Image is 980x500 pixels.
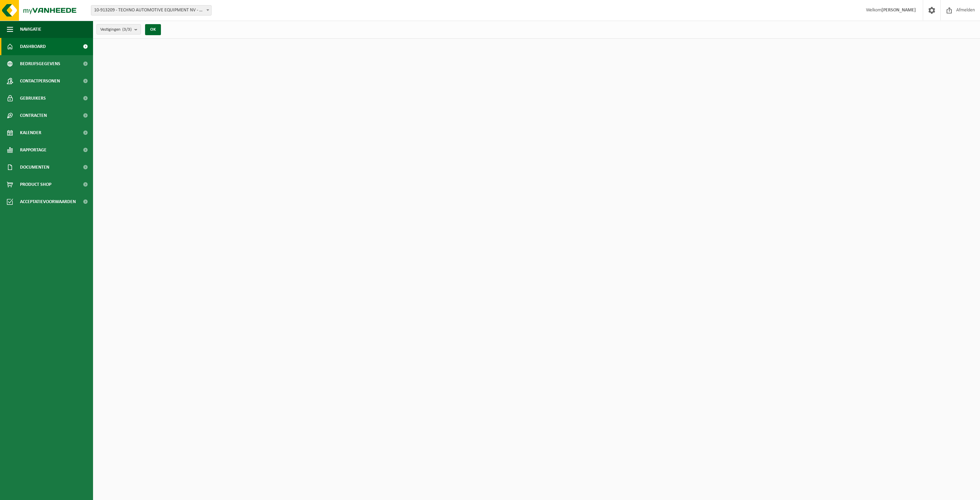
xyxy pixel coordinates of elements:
[20,176,51,193] span: Product Shop
[91,6,211,15] span: 10-913209 - TECHNO AUTOMOTIVE EQUIPMENT NV - ZELLIK
[20,159,49,176] span: Documenten
[20,141,47,159] span: Rapportage
[100,24,132,35] span: Vestigingen
[20,72,60,90] span: Contactpersonen
[145,24,161,35] button: OK
[20,55,60,72] span: Bedrijfsgegevens
[20,90,46,107] span: Gebruikers
[91,5,212,16] span: 10-913209 - TECHNO AUTOMOTIVE EQUIPMENT NV - ZELLIK
[20,38,46,55] span: Dashboard
[96,24,141,34] button: Vestigingen(3/3)
[20,124,41,141] span: Kalender
[20,193,76,210] span: Acceptatievoorwaarden
[881,8,916,13] strong: [PERSON_NAME]
[122,27,132,32] count: (3/3)
[20,21,41,38] span: Navigatie
[20,107,47,124] span: Contracten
